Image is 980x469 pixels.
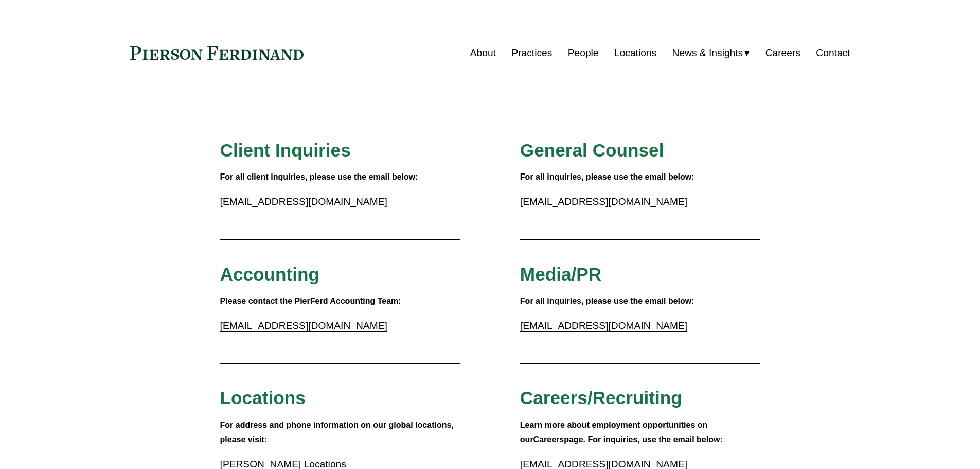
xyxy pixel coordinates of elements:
[520,421,710,444] strong: Learn more about employment opportunities on our
[520,297,694,305] strong: For all inquiries, please use the email below:
[520,140,664,160] span: General Counsel
[220,264,320,284] span: Accounting
[568,43,599,63] a: People
[220,320,387,331] a: [EMAIL_ADDRESS][DOMAIN_NAME]
[520,320,687,331] a: [EMAIL_ADDRESS][DOMAIN_NAME]
[672,43,750,63] a: folder dropdown
[220,421,456,444] strong: For address and phone information on our global locations, please visit:
[533,435,564,444] a: Careers
[220,297,401,305] strong: Please contact the PierFerd Accounting Team:
[520,388,682,408] span: Careers/Recruiting
[520,196,687,207] a: [EMAIL_ADDRESS][DOMAIN_NAME]
[470,43,496,63] a: About
[220,172,418,181] strong: For all client inquiries, please use the email below:
[614,43,656,63] a: Locations
[765,43,800,63] a: Careers
[220,196,387,207] a: [EMAIL_ADDRESS][DOMAIN_NAME]
[672,44,743,62] span: News & Insights
[816,43,850,63] a: Contact
[520,172,694,181] strong: For all inquiries, please use the email below:
[220,140,351,160] span: Client Inquiries
[520,264,601,284] span: Media/PR
[564,435,723,444] strong: page. For inquiries, use the email below:
[511,43,552,63] a: Practices
[220,388,306,408] span: Locations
